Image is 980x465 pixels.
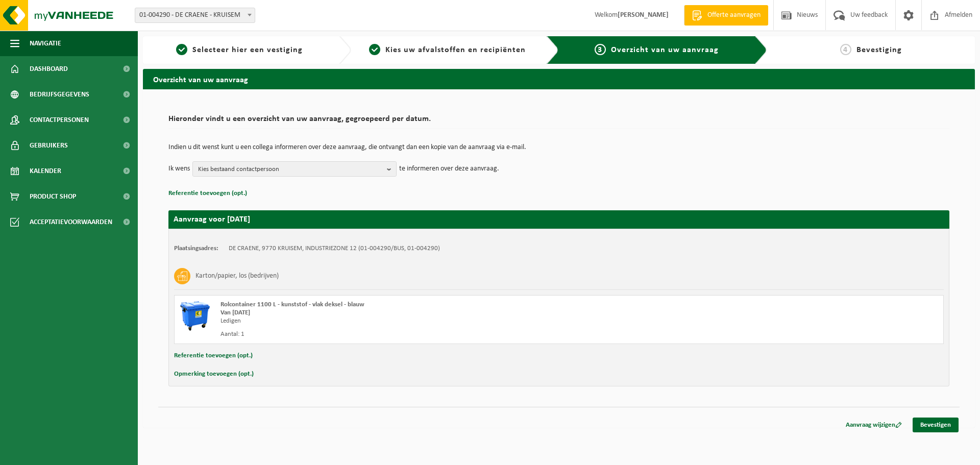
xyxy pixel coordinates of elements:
[838,418,910,432] a: Aanvraag wijzigen
[135,8,255,23] span: 01-004290 - DE CRAENE - KRUISEM
[180,301,210,331] img: WB-1100-HPE-BE-01.png
[30,184,76,209] span: Product Shop
[618,11,669,19] strong: [PERSON_NAME]
[913,418,959,432] a: Bevestigen
[143,69,975,89] h2: Overzicht van uw aanvraag
[174,349,253,362] button: Referentie toevoegen (opt.)
[229,244,440,253] td: DE CRAENE, 9770 KRUISEM, INDUSTRIEZONE 12 (01-004290/BUS, 01-004290)
[369,44,380,55] span: 2
[30,209,112,235] span: Acceptatievoorwaarden
[168,115,949,129] h2: Hieronder vindt u een overzicht van uw aanvraag, gegroepeerd per datum.
[192,46,303,54] span: Selecteer hier een vestiging
[30,31,61,56] span: Navigatie
[30,82,89,107] span: Bedrijfsgegevens
[174,245,218,252] strong: Plaatsingsadres:
[856,46,902,54] span: Bevestiging
[174,368,254,381] button: Opmerking toevoegen (opt.)
[385,46,526,54] span: Kies uw afvalstoffen en recipiënten
[399,161,499,177] p: te informeren over deze aanvraag.
[30,56,68,82] span: Dashboard
[168,161,190,177] p: Ik wens
[168,187,247,200] button: Referentie toevoegen (opt.)
[705,10,763,20] span: Offerte aanvragen
[595,44,606,55] span: 3
[356,44,539,56] a: 2Kies uw afvalstoffen en recipiënten
[220,317,600,325] div: Ledigen
[30,158,61,184] span: Kalender
[220,309,250,316] strong: Van [DATE]
[195,268,279,284] h3: Karton/papier, los (bedrijven)
[220,301,364,308] span: Rolcontainer 1100 L - kunststof - vlak deksel - blauw
[174,215,250,224] strong: Aanvraag voor [DATE]
[176,44,187,55] span: 1
[135,8,255,22] span: 01-004290 - DE CRAENE - KRUISEM
[168,144,949,151] p: Indien u dit wenst kunt u een collega informeren over deze aanvraag, die ontvangt dan een kopie v...
[611,46,719,54] span: Overzicht van uw aanvraag
[840,44,851,55] span: 4
[220,330,600,338] div: Aantal: 1
[30,107,89,133] span: Contactpersonen
[148,44,331,56] a: 1Selecteer hier een vestiging
[30,133,68,158] span: Gebruikers
[684,5,768,26] a: Offerte aanvragen
[198,162,383,177] span: Kies bestaand contactpersoon
[192,161,397,177] button: Kies bestaand contactpersoon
